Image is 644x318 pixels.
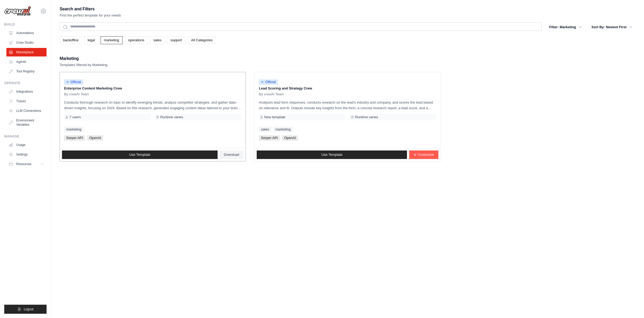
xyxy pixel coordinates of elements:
span: Customize [418,153,434,157]
a: Integrations [6,87,47,96]
div: Manage [4,134,47,138]
a: Tool Registry [6,67,47,76]
p: Analyzes lead form responses, conducts research on the lead's industry and company, and scores th... [259,100,436,111]
a: Agents [6,58,47,66]
span: Use Template [129,153,150,157]
a: Marketplace [6,48,47,56]
div: Build [4,22,47,27]
a: operations [125,36,148,44]
span: OpenAI [282,135,298,141]
span: Serper API [259,135,280,141]
a: sales [259,127,271,132]
span: New template [264,115,285,119]
span: OpenAI [87,135,103,141]
a: Environment Variables [6,116,47,129]
span: Official [64,79,83,85]
button: Sort By: Newest First [588,22,635,32]
a: Download [220,150,244,159]
a: All Categories [188,36,216,44]
span: Runtime varies [355,115,378,119]
a: support [167,36,185,44]
span: Logout [24,307,34,311]
a: legal [84,36,98,44]
a: sales [150,36,165,44]
a: backoffice [60,36,82,44]
a: marketing [273,127,293,132]
h2: Marketing [60,55,107,62]
span: 7 users [69,115,81,119]
p: Templates filtered by Marketing [60,62,107,68]
span: Use Template [321,153,342,157]
span: By crewAI Team [64,92,89,96]
span: By crewAI Team [259,92,284,96]
a: Crew Studio [6,38,47,47]
span: Runtime varies [160,115,183,119]
a: marketing [101,36,123,44]
img: Logo [4,6,31,16]
button: Resources [6,160,47,168]
a: Customize [409,150,438,159]
a: LLM Connections [6,107,47,115]
p: Find the perfect template for your needs [60,13,121,18]
a: Use Template [62,150,218,159]
a: Settings [6,150,47,159]
a: Traces [6,97,47,105]
h2: Search and Filters [60,5,121,13]
span: Official [259,79,278,85]
a: Usage [6,141,47,149]
span: Download [224,153,239,157]
span: Serper API [64,135,85,141]
div: Operate [4,81,47,85]
span: Resources [16,162,31,166]
button: Filter: Marketing [546,22,585,32]
a: Use Template [257,150,407,159]
p: Conducts thorough research on topic to identify emerging trends, analyze competitor strategies, a... [64,100,241,111]
button: Logout [4,305,47,314]
p: Enterprise Content Marketing Crew [64,86,241,91]
a: marketing [64,127,84,132]
a: Automations [6,29,47,37]
p: Lead Scoring and Strategy Crew [259,86,436,91]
